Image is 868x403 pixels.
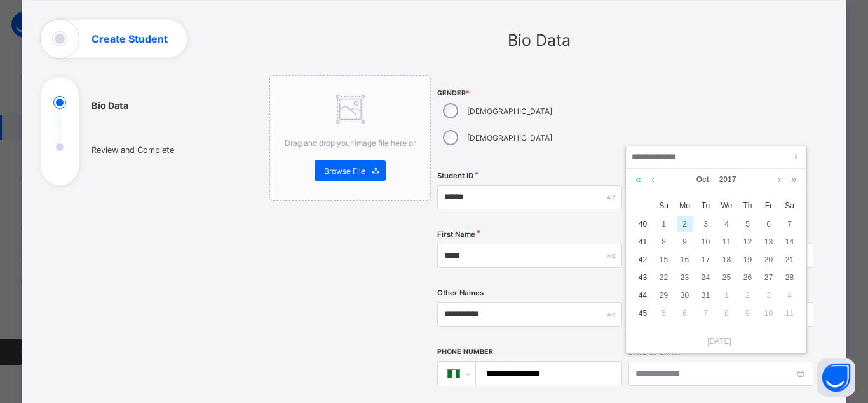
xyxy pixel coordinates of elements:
[653,233,674,251] td: October 8, 2017
[719,251,735,268] div: 18
[761,269,777,286] div: 27
[656,305,672,322] div: 5
[779,304,800,322] td: November 11, 2017
[740,251,756,268] div: 19
[740,305,756,322] div: 9
[695,269,716,286] td: October 24, 2017
[779,251,800,269] td: October 21, 2017
[677,251,693,268] div: 16
[737,269,758,286] td: October 26, 2017
[632,251,653,269] td: 42
[698,269,714,286] div: 24
[632,269,653,286] td: 43
[653,251,674,269] td: October 15, 2017
[737,286,758,304] td: November 2, 2017
[698,216,714,232] div: 3
[677,269,693,286] div: 23
[653,269,674,286] td: October 22, 2017
[779,200,800,211] span: Sa
[740,269,756,286] div: 26
[677,216,693,232] div: 2
[737,251,758,269] td: October 19, 2017
[467,106,552,116] label: [DEMOGRAPHIC_DATA]
[653,304,674,322] td: November 5, 2017
[758,196,779,215] th: Fri
[782,269,798,286] div: 28
[677,305,693,322] div: 6
[653,200,674,211] span: Su
[758,286,779,304] td: November 3, 2017
[695,196,716,215] th: Tue
[716,251,737,269] td: October 18, 2017
[674,215,695,233] td: October 2, 2017
[740,216,756,232] div: 5
[674,304,695,322] td: November 6, 2017
[653,286,674,304] td: October 29, 2017
[677,287,693,304] div: 30
[437,89,622,97] span: Gender
[779,269,800,286] td: October 28, 2017
[632,233,653,251] td: 41
[632,215,653,233] td: 40
[737,196,758,215] th: Thu
[737,200,758,211] span: Th
[737,233,758,251] td: October 12, 2017
[698,287,714,304] div: 31
[677,234,693,250] div: 9
[691,169,714,190] a: Oct
[719,287,735,304] div: 1
[716,304,737,322] td: November 8, 2017
[437,348,493,356] label: Phone Number
[782,287,798,304] div: 4
[269,75,431,201] div: Drag and drop your image file here orBrowse File
[779,215,800,233] td: October 7, 2017
[656,287,672,304] div: 29
[737,215,758,233] td: October 5, 2017
[285,138,416,148] span: Drag and drop your image file here or
[695,215,716,233] td: October 3, 2017
[716,286,737,304] td: November 1, 2017
[761,287,777,304] div: 3
[437,288,484,297] label: Other Names
[758,215,779,233] td: October 6, 2017
[740,287,756,304] div: 2
[508,31,571,50] span: Bio Data
[695,304,716,322] td: November 7, 2017
[698,305,714,322] div: 7
[758,233,779,251] td: October 13, 2017
[761,216,777,232] div: 6
[674,269,695,286] td: October 23, 2017
[737,304,758,322] td: November 9, 2017
[758,269,779,286] td: October 27, 2017
[674,233,695,251] td: October 9, 2017
[716,215,737,233] td: October 4, 2017
[632,304,653,322] td: 45
[788,169,800,190] a: Next year (Control + right)
[92,34,168,44] h1: Create Student
[437,171,473,180] label: Student ID
[324,166,365,176] span: Browse File
[782,251,798,268] div: 21
[740,234,756,250] div: 12
[653,196,674,215] th: Sun
[719,305,735,322] div: 8
[632,286,653,304] td: 44
[761,234,777,250] div: 13
[817,358,855,397] button: Open asap
[656,216,672,232] div: 1
[674,200,695,211] span: Mo
[695,251,716,269] td: October 17, 2017
[632,169,644,190] a: Last year (Control + left)
[656,269,672,286] div: 22
[782,234,798,250] div: 14
[437,230,475,239] label: First Name
[719,234,735,250] div: 11
[648,169,658,190] a: Previous month (PageUp)
[698,234,714,250] div: 10
[782,216,798,232] div: 7
[653,215,674,233] td: October 1, 2017
[719,216,735,232] div: 4
[775,169,784,190] a: Next month (PageDown)
[779,286,800,304] td: November 4, 2017
[656,251,672,268] div: 15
